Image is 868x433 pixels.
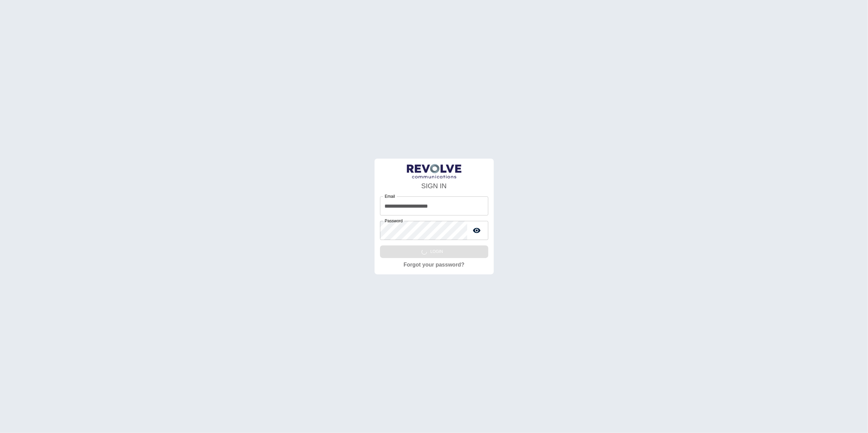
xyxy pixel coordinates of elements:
[385,218,403,224] label: Password
[404,261,464,269] a: Forgot your password?
[470,224,484,237] button: toggle password visibility
[407,164,461,179] img: LogoText
[385,193,395,199] label: Email
[380,181,488,191] h4: SIGN IN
